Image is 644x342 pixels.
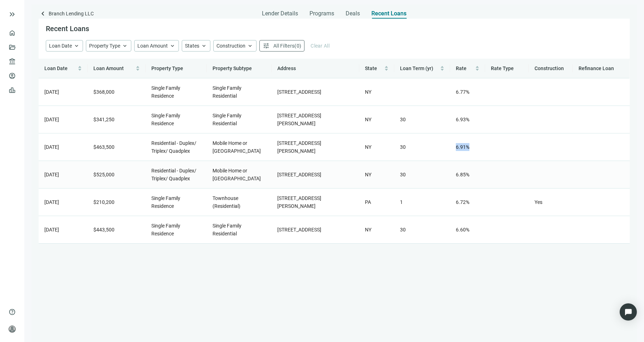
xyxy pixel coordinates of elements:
a: keyboard_arrow_left [39,9,47,19]
span: Construction [216,43,245,49]
span: Loan Date [49,43,72,49]
span: Recent Loans [371,10,406,17]
button: Clear All [307,40,333,52]
span: Rate Type [491,65,514,71]
span: Loan Term (yr) [400,65,433,71]
span: keyboard_arrow_up [201,43,207,49]
span: Deals [346,10,360,17]
span: $463,500 [93,144,114,150]
span: PA [365,199,371,205]
span: Single Family Residential [213,223,241,236]
span: Property Subtype [213,65,252,71]
span: 6.91% [456,144,469,150]
span: keyboard_arrow_left [39,9,47,18]
span: Address [277,65,296,71]
div: Open Intercom Messenger [620,303,637,321]
span: Loan Amount [137,43,168,49]
span: [DATE] [44,172,59,177]
td: [STREET_ADDRESS][PERSON_NAME] [272,189,359,216]
span: NY [365,172,371,177]
span: [DATE] [44,199,59,205]
button: keyboard_double_arrow_right [8,10,16,19]
span: [DATE] [44,227,59,233]
span: Rate [456,65,467,71]
span: 6.72% [456,199,469,205]
span: 6.60% [456,227,469,233]
span: Single Family Residence [151,223,180,236]
span: State [365,65,377,71]
span: NY [365,89,371,95]
span: person [9,326,16,333]
span: 30 [400,117,406,122]
span: Recent Loans [46,24,89,33]
span: 1 [400,199,403,205]
span: 6.85% [456,172,469,177]
span: Single Family Residential [213,85,241,99]
span: Loan Amount [93,65,124,71]
span: account_balance [9,58,14,65]
span: All Filters [273,43,294,49]
span: [DATE] [44,89,59,95]
span: Construction [535,65,564,71]
span: NY [365,117,371,122]
span: Single Family Residence [151,85,180,99]
span: Mobile Home or [GEOGRAPHIC_DATA] [213,140,261,154]
span: Single Family Residence [151,195,180,209]
span: 6.93% [456,117,469,122]
td: [STREET_ADDRESS] [272,216,359,244]
td: [STREET_ADDRESS][PERSON_NAME] [272,106,359,133]
span: tune [263,42,270,49]
span: Residential - Duplex/ Triplex/ Quadplex [151,140,196,154]
td: [STREET_ADDRESS] [272,161,359,189]
span: keyboard_arrow_up [73,43,80,49]
span: ( 0 ) [294,43,301,49]
span: $210,200 [93,199,114,205]
span: [DATE] [44,117,59,122]
span: keyboard_arrow_up [169,43,176,49]
td: [STREET_ADDRESS] [272,78,359,106]
button: tuneAll Filters(0) [259,40,304,52]
td: [STREET_ADDRESS][PERSON_NAME] [272,133,359,161]
span: Property Type [89,43,120,49]
span: Property Type [151,65,183,71]
span: 6.77% [456,89,469,95]
span: $525,000 [93,172,114,177]
span: keyboard_arrow_up [122,43,128,49]
span: Branch Lending LLC [49,9,94,19]
span: [DATE] [44,144,59,150]
span: Lender Details [262,10,298,17]
span: keyboard_arrow_up [247,43,253,49]
span: $368,000 [93,89,114,95]
span: Programs [309,10,334,17]
span: Loan Date [44,65,68,71]
span: 30 [400,144,406,150]
span: Mobile Home or [GEOGRAPHIC_DATA] [213,168,261,181]
span: States [185,43,199,49]
span: Yes [535,199,542,205]
span: Townhouse (Residential) [213,195,240,209]
span: 30 [400,172,406,177]
span: $443,500 [93,227,114,233]
span: NY [365,144,371,150]
span: Refinance Loan [579,65,614,71]
span: 30 [400,227,406,233]
span: Residential - Duplex/ Triplex/ Quadplex [151,168,196,181]
span: Single Family Residential [213,113,241,126]
span: Single Family Residence [151,113,180,126]
span: $341,250 [93,117,114,122]
span: NY [365,227,371,233]
span: help [9,308,16,316]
